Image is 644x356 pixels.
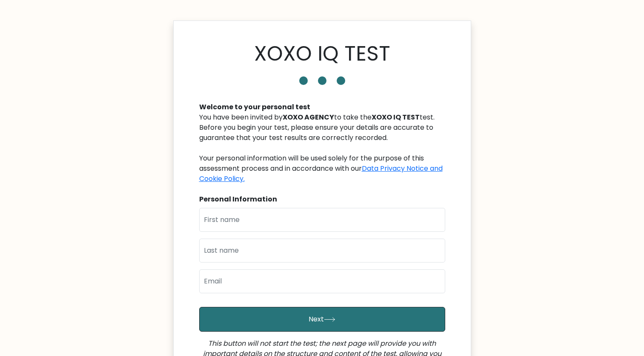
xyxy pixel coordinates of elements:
input: Last name [199,239,445,263]
div: Welcome to your personal test [199,102,445,112]
h1: XOXO IQ TEST [254,41,390,66]
button: Next [199,307,445,332]
input: First name [199,208,445,232]
b: XOXO AGENCY [283,112,334,122]
a: Data Privacy Notice and Cookie Policy. [199,163,443,184]
b: XOXO IQ TEST [372,112,420,122]
div: You have been invited by to take the test. Before you begin your test, please ensure your details... [199,112,445,184]
input: Email [199,269,445,293]
div: Personal Information [199,194,445,204]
